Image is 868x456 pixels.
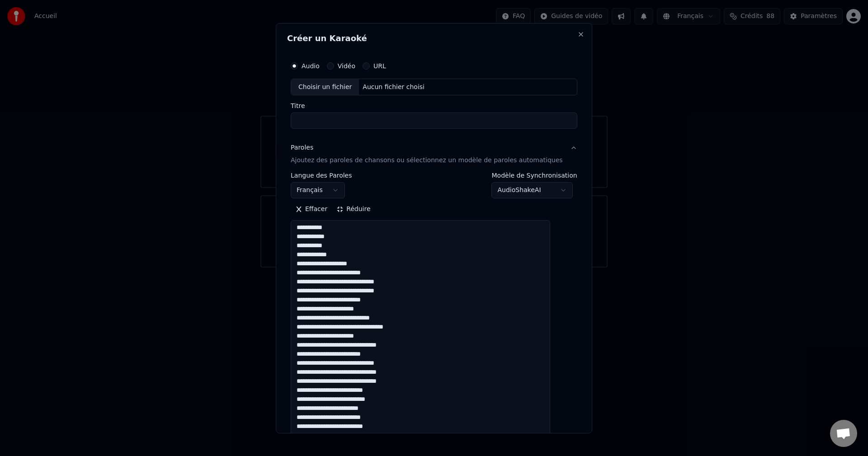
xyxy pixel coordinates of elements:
[302,62,320,69] label: Audio
[291,143,313,152] div: Paroles
[338,62,355,69] label: Vidéo
[359,82,429,91] div: Aucun fichier choisi
[291,202,332,216] button: Effacer
[492,172,577,179] label: Modèle de Synchronisation
[291,79,359,95] div: Choisir un fichier
[332,202,375,216] button: Réduire
[287,34,581,42] h2: Créer un Karaoké
[291,103,577,109] label: Titre
[291,156,563,165] p: Ajoutez des paroles de chansons ou sélectionnez un modèle de paroles automatiques
[373,62,386,69] label: URL
[291,172,352,179] label: Langue des Paroles
[291,136,577,172] button: ParolesAjoutez des paroles de chansons ou sélectionnez un modèle de paroles automatiques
